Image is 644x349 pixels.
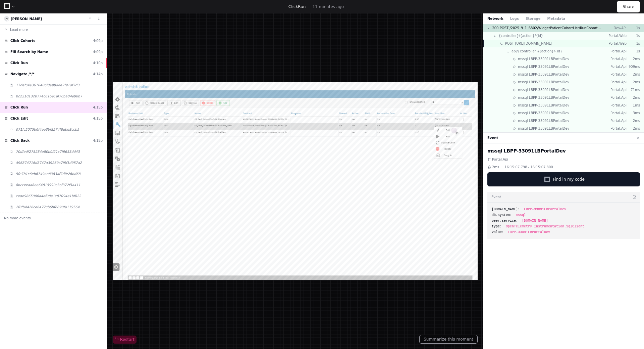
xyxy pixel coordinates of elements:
div: Filter by Case [525,53,530,58]
div: 1 (0) [532,60,568,72]
a: [PERSON_NAME] [11,17,42,21]
div: Filter by Cohort Type [136,53,141,58]
div: No [399,60,421,72]
span: Name [144,52,215,58]
p: 3ms [627,111,640,116]
div: Filter by Member Count [560,53,566,58]
div: 4:09p [93,38,103,43]
span: Click Run [10,105,28,110]
div: 4:09p [93,49,103,54]
span: Last Run [569,52,604,58]
span: Navigate /*/* [10,72,35,77]
div: 4:15p [93,138,103,143]
p: Portal.Api [608,72,627,77]
span: OpenTelemetry.Instrumentation.SqlClient [506,224,584,229]
input: Submit [620,31,629,41]
span: Run [41,34,48,39]
button: Network [487,16,503,21]
div: No [399,72,421,84]
span: Delete [166,34,177,39]
span: 071fc5075b6f4ee3bf8574f8dbe8ccb5 [16,127,79,132]
span: peer.service: [492,218,518,223]
div: Yes [421,72,443,84]
p: Portal.Web [608,33,627,38]
div: 4:10p [93,60,103,66]
span: Click Run [10,60,28,66]
span: 2ms [492,165,499,170]
span: + [614,34,619,38]
span: mssql [516,213,526,218]
div: Lightbeam Health System [28,74,88,79]
span: cede9865006a4ef08e1c87094e1bf022 [16,193,81,199]
div: Yes [421,84,443,96]
span: bc22101320774c61be1af70ba04e90b7 [16,94,82,99]
p: Portal.Api [608,80,627,85]
span: Automation [467,52,474,58]
p: Portal.Api [608,64,627,69]
p: Portal.Api [608,56,627,61]
span: Program [315,52,385,58]
h2: mssql LBPP-33091LBPortalDev [487,147,640,154]
p: Portal.Api [608,111,627,116]
span: mssql LBPP-33091LBPortalDev [518,111,569,116]
div: No [443,72,466,84]
span: {controller}/{action}/{id} [499,33,543,38]
span: Click Edit [10,116,28,121]
div: Filter by Active Indicator [436,53,441,58]
div: No [399,84,421,96]
div: Filter by Cohort Name [221,53,226,58]
div: [DATE] 4:15 PM [568,72,612,84]
span: POST [URL][DOMAIN_NAME] [505,41,552,46]
p: Portal.Api [608,49,627,54]
div: 4:15p [93,116,103,121]
input: Show deleted [516,33,520,38]
button: Find in my code [487,172,640,186]
div: No [466,60,488,72]
span: [DOMAIN_NAME] [522,218,548,223]
div: ACO REACH, AmeriGroup, BCBS - OK, BCBS - [GEOGRAPHIC_DATA], Cigna Comm, Humana MA, MSSP, No Contr... [228,60,314,72]
p: 1s [627,41,640,46]
span: api/{controller}/{action}/{id} [512,49,562,54]
div: No [466,84,488,96]
span: Click [288,4,298,9]
span: Load more [10,27,28,32]
p: 1s [627,49,640,54]
span: Type [91,52,129,58]
div: 4:15p [93,105,103,110]
span: Portal.Api [492,157,508,162]
span: Static [444,52,452,58]
button: Restart [113,336,137,344]
span: 2f0fb4426ce6477cb6bf6890fa119564 [16,205,79,210]
span: [DOMAIN_NAME]: [492,207,520,212]
span: Shared [400,52,408,58]
span: Update Cases [66,34,90,39]
span: mssql LBPP-33091LBPortalDev [518,103,569,108]
p: 1s [627,33,640,38]
p: Portal.Api [608,103,627,108]
div: CCM [90,60,143,72]
span: Edit [108,34,115,39]
p: Portal.Web [608,41,627,46]
div: 0 [532,72,568,84]
span: 200 POST /2025_9_1_6802/WidgetPatientCohortList/RunCohortFilter [492,26,602,31]
div: CS_Test_CohortForFailedGeneric [144,62,227,67]
p: 1s [627,26,640,31]
button: Share [617,1,640,12]
span: type: [492,224,502,229]
div: ACO REACH, AmeriGroup, BCBS - OK, BCBS - [GEOGRAPHIC_DATA], Cigna Comm, Humana MA, MSSP, No Contr... [228,72,314,84]
button: Logs [510,16,519,21]
div: Filter by Shared Indicator [414,53,419,58]
span: mssql LBPP-33091LBPortalDev [518,87,569,92]
span: Enrolled/Eligible [533,52,554,58]
span: Run [298,4,306,9]
span: mssql LBPP-33091LBPortalDev [518,64,569,69]
span: 5fe7b1c6eb6749ae8383af7dfe26bd68 [16,171,80,176]
div: Filter by Static Indicator [458,53,463,58]
span: Click Cohorts [10,38,35,43]
span: Showing page 1 of 1 Total Records: 3 [55,341,120,349]
h3: Event [491,194,501,200]
span: 16:15:07.798 - 16:15:07.800 [504,165,553,170]
span: db.system: [492,213,512,218]
button: Delete [567,112,617,123]
p: 11 minutes ago [312,4,344,9]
